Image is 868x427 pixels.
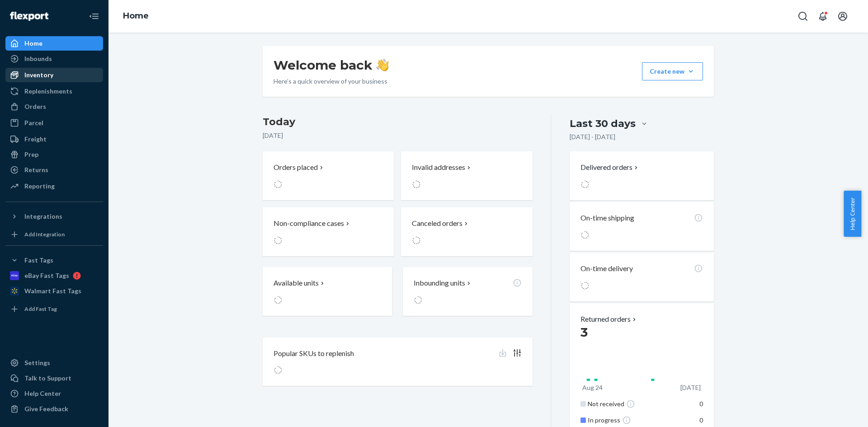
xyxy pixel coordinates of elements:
[24,305,57,313] div: Add Fast Tag
[412,162,465,173] p: Invalid addresses
[274,77,389,86] p: Here’s a quick overview of your business
[24,212,62,221] div: Integrations
[5,253,103,267] button: Fast Tags
[5,163,103,177] a: Returns
[24,135,47,144] div: Freight
[5,36,103,51] a: Home
[414,278,465,288] p: Inbounding units
[24,374,71,383] div: Talk to Support
[680,383,701,392] p: [DATE]
[24,54,52,63] div: Inbounds
[24,286,81,296] div: Walmart Fast Tags
[116,3,156,29] ol: breadcrumbs
[699,416,703,424] span: 0
[580,162,640,173] button: Delivered orders
[5,302,103,316] a: Add Fast Tag
[274,162,318,173] p: Orders placed
[570,117,636,131] div: Last 30 days
[5,268,103,283] a: eBay Fast Tags
[376,59,389,71] img: hand-wave emoji
[263,207,394,256] button: Non-compliance cases
[582,383,603,392] p: Aug 24
[5,402,103,416] button: Give Feedback
[24,70,53,80] div: Inventory
[5,179,103,193] a: Reporting
[24,230,65,238] div: Add Integration
[5,147,103,162] a: Prep
[24,271,69,280] div: eBay Fast Tags
[24,358,50,367] div: Settings
[794,7,812,25] button: Open Search Box
[814,7,832,25] button: Open notifications
[588,399,680,408] div: Not received
[24,87,72,96] div: Replenishments
[263,151,394,200] button: Orders placed
[24,389,61,398] div: Help Center
[580,324,588,340] span: 3
[263,267,392,316] button: Available units
[274,348,354,359] p: Popular SKUs to replenish
[699,400,703,408] span: 0
[5,209,103,224] button: Integrations
[24,150,38,159] div: Prep
[5,371,103,385] a: Talk to Support
[5,284,103,298] a: Walmart Fast Tags
[642,62,703,80] button: Create new
[24,404,68,413] div: Give Feedback
[403,267,532,316] button: Inbounding units
[401,151,532,200] button: Invalid addresses
[24,118,43,127] div: Parcel
[263,131,533,140] p: [DATE]
[588,416,680,425] div: In progress
[5,132,103,146] a: Freight
[24,256,53,265] div: Fast Tags
[5,386,103,401] a: Help Center
[5,52,103,66] a: Inbounds
[274,57,389,73] h1: Welcome back
[10,12,48,21] img: Flexport logo
[85,7,103,25] button: Close Navigation
[580,263,633,274] p: On-time delivery
[123,11,149,21] a: Home
[844,191,861,237] button: Help Center
[24,102,46,111] div: Orders
[24,182,55,191] div: Reporting
[24,165,48,174] div: Returns
[274,218,344,229] p: Non-compliance cases
[5,116,103,130] a: Parcel
[580,314,638,324] button: Returned orders
[5,68,103,82] a: Inventory
[834,7,852,25] button: Open account menu
[5,99,103,114] a: Orders
[5,84,103,99] a: Replenishments
[580,213,634,223] p: On-time shipping
[5,227,103,242] a: Add Integration
[5,356,103,370] a: Settings
[24,39,42,48] div: Home
[263,115,533,129] h3: Today
[274,278,319,288] p: Available units
[412,218,462,229] p: Canceled orders
[401,207,532,256] button: Canceled orders
[570,132,615,141] p: [DATE] - [DATE]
